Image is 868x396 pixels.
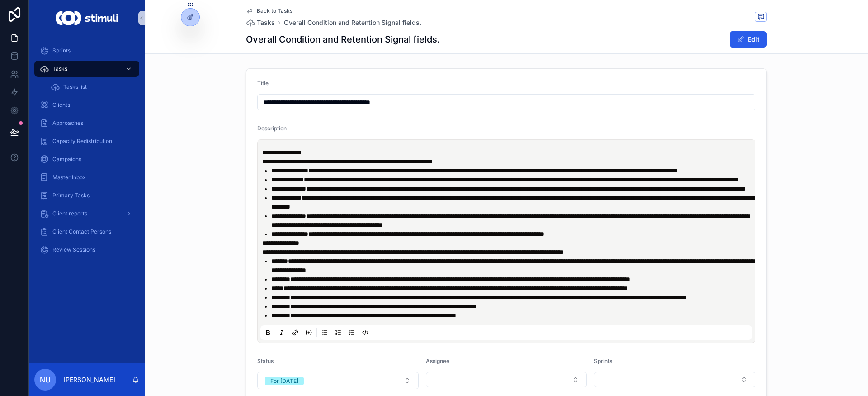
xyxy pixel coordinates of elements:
[246,33,440,46] h1: Overall Condition and Retention Signal fields.
[52,119,83,127] span: Approaches
[34,115,139,131] a: Approaches
[52,47,71,54] span: Sprints
[52,138,112,145] span: Capacity Redistribution
[29,36,145,270] div: scrollable content
[270,377,298,385] div: For [DATE]
[284,18,421,27] a: Overall Condition and Retention Signal fields.
[257,125,287,132] span: Description
[34,224,139,240] a: Client Contact Persons
[34,133,139,149] a: Capacity Redistribution
[34,151,139,167] a: Campaigns
[426,372,587,387] button: Select Button
[257,7,292,14] span: Back to Tasks
[246,18,275,27] a: Tasks
[34,187,139,204] a: Primary Tasks
[257,372,419,389] button: Select Button
[730,31,767,48] button: Edit
[52,210,87,217] span: Client reports
[34,61,139,77] a: Tasks
[52,192,90,199] span: Primary Tasks
[40,374,51,385] span: NU
[257,358,274,364] span: Status
[34,43,139,59] a: Sprints
[34,242,139,258] a: Review Sessions
[594,358,612,364] span: Sprints
[257,18,275,27] span: Tasks
[52,246,95,253] span: Review Sessions
[34,97,139,113] a: Clients
[63,375,115,384] p: [PERSON_NAME]
[34,205,139,222] a: Client reports
[52,65,67,72] span: Tasks
[56,11,118,25] img: App logo
[426,358,449,364] span: Assignee
[52,156,81,163] span: Campaigns
[34,169,139,186] a: Master Inbox
[63,83,87,91] span: Tasks list
[594,372,755,387] button: Select Button
[246,7,292,14] a: Back to Tasks
[52,101,70,109] span: Clients
[45,79,139,95] a: Tasks list
[52,174,86,181] span: Master Inbox
[52,228,111,235] span: Client Contact Persons
[257,80,269,86] span: Title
